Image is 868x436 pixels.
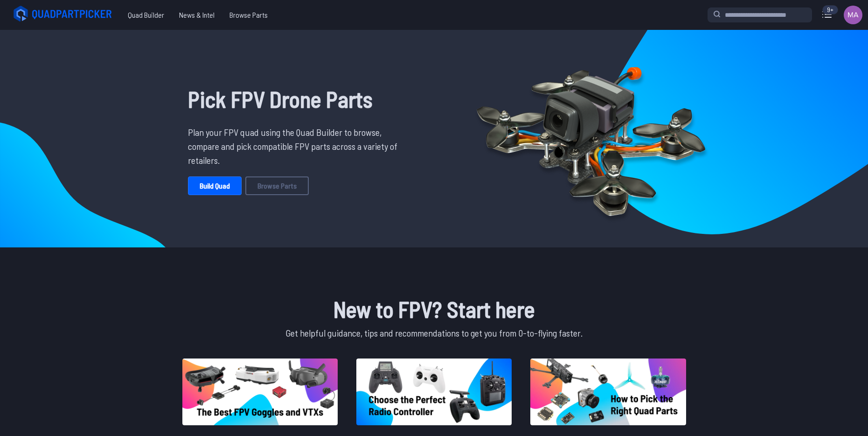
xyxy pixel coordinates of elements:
[530,359,686,425] img: image of post
[182,359,338,425] img: image of post
[356,359,512,425] img: image of post
[181,326,688,340] p: Get helpful guidance, tips and recommendations to get you from 0-to-flying faster.
[822,5,838,14] div: 9+
[188,125,404,167] p: Plan your FPV quad using the Quad Builder to browse, compare and pick compatible FPV parts across...
[844,6,862,24] img: User
[120,6,172,24] a: Quad Builder
[172,6,222,24] a: News & Intel
[181,292,688,326] h1: New to FPV? Start here
[222,6,275,24] a: Browse Parts
[245,176,309,195] a: Browse Parts
[188,176,242,195] a: Build Quad
[188,82,404,116] h1: Pick FPV Drone Parts
[457,45,725,232] img: Quadcopter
